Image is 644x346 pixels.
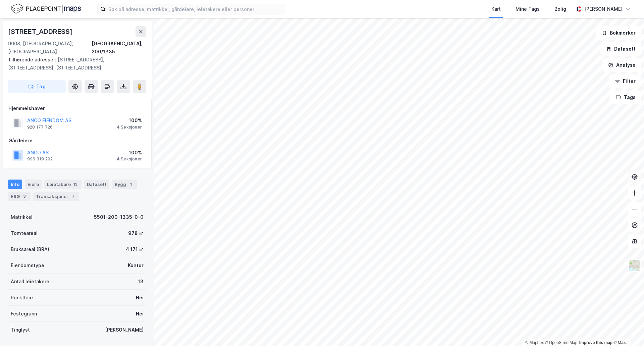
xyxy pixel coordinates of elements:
[138,278,144,286] div: 13
[554,5,566,13] div: Bolig
[8,137,146,145] div: Gårdeiere
[8,180,22,189] div: Info
[117,156,142,162] div: 4 Seksjoner
[25,180,42,189] div: Eiere
[516,5,540,13] div: Mine Tags
[11,294,33,302] div: Punktleie
[610,91,641,104] button: Tags
[21,193,28,200] div: 3
[94,213,144,221] div: 5501-200-1335-0-0
[596,26,641,40] button: Bokmerker
[84,180,109,189] div: Datasett
[117,125,142,130] div: 4 Seksjoner
[11,229,38,237] div: Tomteareal
[72,181,79,188] div: 13
[92,40,146,56] div: [GEOGRAPHIC_DATA], 200/1335
[126,245,144,253] div: 4 171 ㎡
[545,340,578,345] a: OpenStreetMap
[8,104,146,112] div: Hjemmelshaver
[11,245,49,253] div: Bruksareal (BRA)
[128,261,144,269] div: Kontor
[584,5,623,13] div: [PERSON_NAME]
[11,261,44,269] div: Eiendomstype
[8,56,141,72] div: [STREET_ADDRESS], [STREET_ADDRESS], [STREET_ADDRESS]
[128,229,144,237] div: 978 ㎡
[610,314,644,346] iframe: Chat Widget
[117,149,142,157] div: 100%
[112,180,137,189] div: Bygg
[525,340,544,345] a: Mapbox
[8,26,74,37] div: [STREET_ADDRESS]
[11,213,33,221] div: Matrikkel
[106,4,285,14] input: Søk på adresse, matrikkel, gårdeiere, leietakere eller personer
[127,181,134,188] div: 1
[105,326,144,334] div: [PERSON_NAME]
[602,58,641,72] button: Analyse
[136,310,144,318] div: Nei
[609,75,641,88] button: Filter
[117,116,142,125] div: 100%
[70,193,76,200] div: 7
[491,5,501,13] div: Kart
[600,42,641,56] button: Datasett
[27,156,53,162] div: 996 319 202
[33,192,79,201] div: Transaksjoner
[8,80,66,93] button: Tag
[27,125,53,130] div: 928 177 726
[11,3,81,15] img: logo.f888ab2527a4732fd821a326f86c7f29.svg
[11,310,37,318] div: Festegrunn
[8,57,58,62] span: Tilhørende adresser:
[610,314,644,346] div: Kontrollprogram for chat
[136,294,144,302] div: Nei
[11,326,30,334] div: Tinglyst
[8,192,31,201] div: ESG
[8,40,92,56] div: 9008, [GEOGRAPHIC_DATA], [GEOGRAPHIC_DATA]
[628,259,641,272] img: Z
[11,278,49,286] div: Antall leietakere
[44,180,82,189] div: Leietakere
[579,340,612,345] a: Improve this map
